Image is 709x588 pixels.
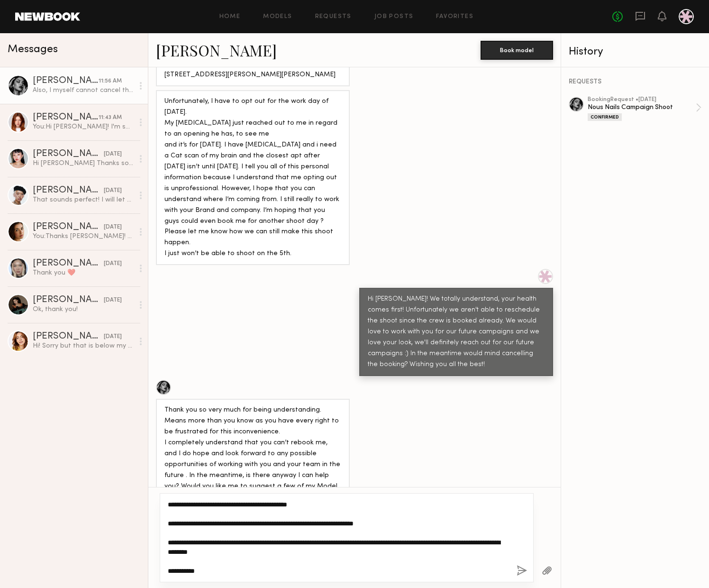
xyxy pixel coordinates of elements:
[104,259,122,268] div: [DATE]
[263,14,292,20] a: Models
[33,222,104,232] div: [PERSON_NAME]
[33,159,134,168] div: Hi [PERSON_NAME] Thanks so much for your kind words! I hope to work together in the future. [PERS...
[104,223,122,232] div: [DATE]
[33,122,134,131] div: You: Hi [PERSON_NAME]! I'm so sorry on the delayed response - yes let's do it for $100/hr! Please...
[104,186,122,195] div: [DATE]
[104,150,122,159] div: [DATE]
[374,14,414,20] a: Job Posts
[481,41,553,60] button: Book model
[588,97,696,103] div: booking Request • [DATE]
[33,332,104,341] div: [PERSON_NAME]
[156,40,277,60] a: [PERSON_NAME]
[569,79,701,85] div: REQUESTS
[315,14,352,20] a: Requests
[33,341,134,350] div: Hi! Sorry but that is below my rate.
[8,44,58,55] span: Messages
[33,186,104,195] div: [PERSON_NAME]
[104,332,122,341] div: [DATE]
[481,46,553,54] a: Book model
[33,113,99,122] div: [PERSON_NAME]
[368,294,545,370] div: Hi [PERSON_NAME]! We totally understand, your health comes first! Unfortunately we aren't able to...
[104,296,122,305] div: [DATE]
[569,46,701,57] div: History
[33,232,134,241] div: You: Thanks [PERSON_NAME]! We will definitely reach out for the next shoot :) We would love to wo...
[588,113,622,121] div: Confirmed
[33,305,134,314] div: Ok, thank you!
[99,113,122,122] div: 11:43 AM
[33,195,134,204] div: That sounds perfect! I will let you know when the nail tips arrive! I received the Venmo! Thank y...
[164,96,341,259] div: Unfortunately, I have to opt out for the work day of [DATE]. My [MEDICAL_DATA] just reached out t...
[99,77,122,86] div: 11:56 AM
[164,405,341,524] div: Thank you so very much for being understanding. Means more than you know as you have every right ...
[33,295,104,305] div: [PERSON_NAME]
[588,103,696,112] div: Nous Nails Campaign Shoot
[588,97,701,121] a: bookingRequest •[DATE]Nous Nails Campaign ShootConfirmed
[436,14,473,20] a: Favorites
[33,259,104,268] div: [PERSON_NAME]
[33,86,134,95] div: Also, I myself cannot cancel the booking. You are able to release me on your side. I can send you...
[33,149,104,159] div: [PERSON_NAME]
[33,268,134,277] div: Thank you ❤️
[33,76,99,86] div: [PERSON_NAME]
[219,14,241,20] a: Home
